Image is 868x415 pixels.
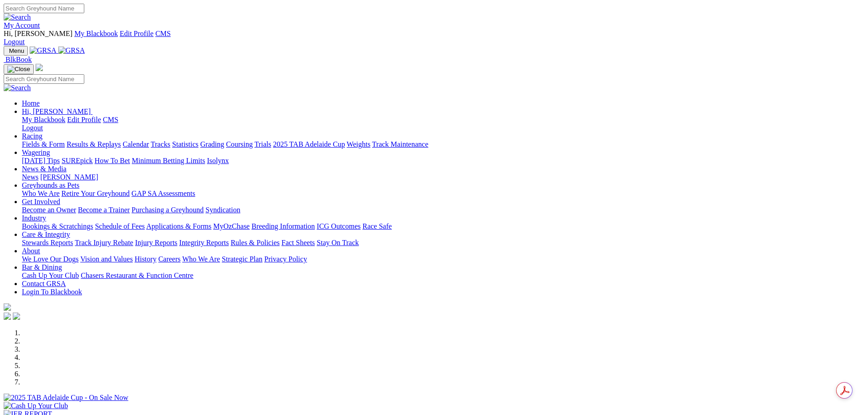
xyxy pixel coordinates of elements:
[123,140,149,148] a: Calendar
[22,173,38,181] a: News
[132,206,204,214] a: Purchasing a Greyhound
[22,239,864,247] div: Care & Integrity
[317,239,359,246] a: Stay On Track
[22,231,70,238] a: Care & Integrity
[22,272,864,280] div: Bar & Dining
[4,56,32,63] a: BlkBook
[347,140,370,148] a: Weights
[40,173,98,181] a: [PERSON_NAME]
[22,116,864,132] div: Hi, [PERSON_NAME]
[22,124,43,132] a: Logout
[231,239,280,246] a: Rules & Policies
[4,313,11,320] img: facebook.svg
[62,190,130,197] a: Retire Your Greyhound
[252,222,315,230] a: Breeding Information
[4,30,72,37] span: Hi, [PERSON_NAME]
[4,46,28,56] button: Toggle navigation
[132,157,205,164] a: Minimum Betting Limits
[103,116,118,123] a: CMS
[4,303,11,311] img: logo-grsa-white.png
[22,198,60,205] a: Get Involved
[22,255,864,263] div: About
[5,56,32,63] span: BlkBook
[7,66,30,73] img: Close
[80,255,133,263] a: Vision and Values
[132,190,195,197] a: GAP SA Assessments
[22,239,73,246] a: Stewards Reports
[4,38,25,46] a: Logout
[22,190,864,198] div: Greyhounds as Pets
[22,288,82,296] a: Login To Blackbook
[372,140,428,148] a: Track Maintenance
[30,46,56,55] img: GRSA
[9,47,24,54] span: Menu
[4,74,84,84] input: Search
[22,206,76,214] a: Become an Owner
[95,222,144,230] a: Schedule of Fees
[254,140,271,148] a: Trials
[74,30,118,37] a: My Blackbook
[213,222,250,230] a: MyOzChase
[22,255,78,263] a: We Love Our Dogs
[22,173,864,181] div: News & Media
[22,263,62,271] a: Bar & Dining
[4,21,40,29] a: My Account
[4,394,128,402] img: 2025 TAB Adelaide Cup - On Sale Now
[282,239,315,246] a: Fact Sheets
[22,116,66,123] a: My Blackbook
[22,214,46,222] a: Industry
[62,157,92,164] a: SUREpick
[155,30,171,37] a: CMS
[22,165,67,173] a: News & Media
[22,99,40,107] a: Home
[22,280,66,287] a: Contact GRSA
[22,108,92,115] a: Hi, [PERSON_NAME]
[13,313,20,320] img: twitter.svg
[200,140,224,148] a: Grading
[317,222,360,230] a: ICG Outcomes
[22,157,864,165] div: Wagering
[22,140,864,149] div: Racing
[205,206,240,214] a: Syndication
[22,108,91,115] span: Hi, [PERSON_NAME]
[362,222,391,230] a: Race Safe
[182,255,220,263] a: Who We Are
[207,157,229,164] a: Isolynx
[22,272,79,279] a: Cash Up Your Club
[22,206,864,214] div: Get Involved
[22,222,864,231] div: Industry
[4,13,31,21] img: Search
[151,140,170,148] a: Tracks
[75,239,133,246] a: Track Injury Rebate
[22,181,79,189] a: Greyhounds as Pets
[22,140,65,148] a: Fields & Form
[78,206,130,214] a: Become a Trainer
[4,30,864,46] div: My Account
[264,255,307,263] a: Privacy Policy
[172,140,199,148] a: Statistics
[22,149,50,156] a: Wagering
[36,64,43,71] img: logo-grsa-white.png
[67,140,121,148] a: Results & Replays
[226,140,253,148] a: Coursing
[58,46,85,55] img: GRSA
[179,239,229,246] a: Integrity Reports
[22,157,60,164] a: [DATE] Tips
[22,247,40,255] a: About
[135,239,177,246] a: Injury Reports
[273,140,345,148] a: 2025 TAB Adelaide Cup
[22,190,60,197] a: Who We Are
[22,132,42,140] a: Racing
[134,255,156,263] a: History
[81,272,193,279] a: Chasers Restaurant & Function Centre
[22,222,93,230] a: Bookings & Scratchings
[4,84,31,92] img: Search
[120,30,154,37] a: Edit Profile
[222,255,262,263] a: Strategic Plan
[4,402,68,410] img: Cash Up Your Club
[4,4,84,13] input: Search
[4,64,34,74] button: Toggle navigation
[158,255,180,263] a: Careers
[146,222,211,230] a: Applications & Forms
[95,157,130,164] a: How To Bet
